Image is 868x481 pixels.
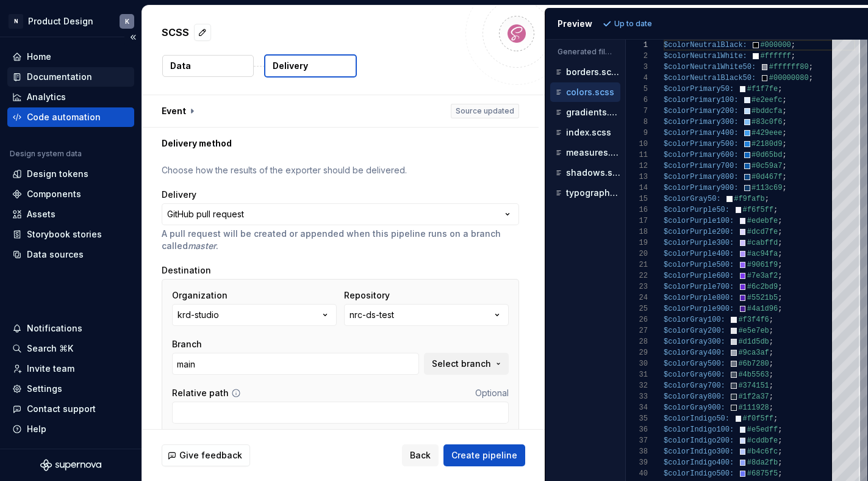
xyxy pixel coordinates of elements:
[765,195,769,203] span: ;
[626,62,648,73] div: 3
[7,87,134,107] a: Analytics
[778,261,782,269] span: ;
[773,414,778,423] span: ;
[664,228,734,236] span: $colorPurple200:
[27,51,51,63] div: Home
[626,380,648,391] div: 32
[783,151,787,159] span: ;
[664,316,725,324] span: $colorGray100:
[626,128,648,139] div: 9
[739,360,769,368] span: #6b7280
[626,73,648,84] div: 4
[664,151,738,159] span: $colorPrimary600:
[769,63,809,71] span: #ffffff80
[27,71,92,83] div: Documentation
[172,353,419,375] input: Enter a branch name or select a branch
[7,204,134,224] a: Assets
[664,206,730,214] span: $colorPurple50:
[664,436,734,445] span: $colorIndigo200:
[27,111,101,123] div: Code automation
[747,272,778,280] span: #7e3af2
[734,195,764,203] span: #f9fafb
[739,327,769,335] span: #e5e7eb
[664,118,738,126] span: $colorPrimary300:
[747,239,778,247] span: #cabffd
[769,74,809,82] span: #00000080
[664,425,734,434] span: $colorIndigo100:
[7,379,134,399] a: Settings
[664,74,756,82] span: $colorNeutralBlack50:
[664,173,738,181] span: $colorPrimary800:
[769,327,773,335] span: ;
[664,349,725,357] span: $colorGray400:
[424,353,509,375] button: Select branch
[747,458,778,467] span: #8da2fb
[747,305,778,313] span: #4a1d96
[664,382,725,390] span: $colorGray700:
[664,41,747,49] span: $colorNeutralBlack:
[747,217,778,225] span: #edebfe
[664,129,738,137] span: $colorPrimary400:
[7,47,134,67] a: Home
[664,283,734,291] span: $colorPurple700:
[172,387,229,399] label: Relative path
[27,363,74,375] div: Invite team
[783,173,787,181] span: ;
[778,85,782,93] span: ;
[626,325,648,336] div: 27
[27,403,96,415] div: Contact support
[626,259,648,270] div: 21
[170,60,191,72] p: Data
[751,173,782,181] span: #0d467f
[664,294,734,302] span: $colorPurple800:
[783,129,787,137] span: ;
[664,217,734,225] span: $colorPurple100:
[172,289,228,302] label: Organization
[626,424,648,435] div: 36
[626,358,648,369] div: 30
[27,168,88,180] div: Design tokens
[626,347,648,358] div: 29
[27,322,82,335] div: Notifications
[626,413,648,424] div: 35
[27,383,62,395] div: Settings
[27,342,73,355] div: Search ⌘K
[809,74,813,82] span: ;
[626,95,648,106] div: 6
[769,349,773,357] span: ;
[550,146,620,159] button: measures.scss
[664,305,734,313] span: $colorPurple900:
[125,16,129,26] div: K
[626,84,648,95] div: 5
[626,204,648,215] div: 16
[626,40,648,51] div: 1
[751,162,782,170] span: #0c59a7
[664,195,721,203] span: $colorGray50:
[778,436,782,445] span: ;
[264,54,357,78] button: Delivery
[664,403,725,412] span: $colorGray900:
[550,126,620,139] button: index.scss
[402,444,439,466] button: Back
[27,228,102,240] div: Storybook stories
[664,250,734,258] span: $colorPurple400:
[664,371,725,379] span: $colorGray600:
[664,162,738,170] span: $colorPrimary700:
[475,388,509,398] span: Optional
[344,304,509,326] button: nrc-ds-test
[664,140,738,148] span: $colorPrimary500:
[664,360,725,368] span: $colorGray500:
[751,96,782,104] span: #e2eefc
[626,270,648,281] div: 22
[664,392,725,401] span: $colorGray800:
[626,281,648,292] div: 23
[162,264,211,277] label: Destination
[558,18,592,30] div: Preview
[626,369,648,380] div: 31
[9,14,23,29] div: N
[769,338,773,346] span: ;
[778,272,782,280] span: ;
[566,188,620,198] p: typography.scss
[769,371,773,379] span: ;
[778,228,782,236] span: ;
